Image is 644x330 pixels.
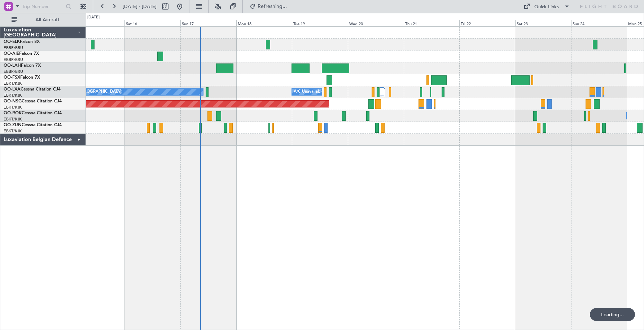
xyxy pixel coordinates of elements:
[236,20,292,26] div: Mon 18
[180,20,236,26] div: Sun 17
[348,20,404,26] div: Wed 20
[4,128,22,134] a: EBKT/KJK
[69,20,125,26] div: Fri 15
[4,123,22,127] span: OO-ZUN
[571,20,627,26] div: Sun 24
[515,20,571,26] div: Sat 23
[4,105,22,110] a: EBKT/KJK
[4,75,40,80] a: OO-FSXFalcon 7X
[4,52,19,56] span: OO-AIE
[257,4,288,9] span: Refreshing...
[22,1,63,12] input: Trip Number
[19,17,76,22] span: All Aircraft
[520,1,573,12] button: Quick Links
[292,20,348,26] div: Tue 19
[246,1,290,12] button: Refreshing...
[4,57,23,62] a: EBBR/BRU
[4,63,21,68] span: OO-LAH
[4,52,39,56] a: OO-AIEFalcon 7X
[4,99,22,104] span: OO-NSG
[4,111,22,115] span: OO-ROK
[404,20,460,26] div: Thu 21
[4,75,20,80] span: OO-FSX
[4,87,61,92] a: OO-LXACessna Citation CJ4
[4,111,62,115] a: OO-ROKCessna Citation CJ4
[4,63,41,68] a: OO-LAHFalcon 7X
[459,20,515,26] div: Fri 22
[123,3,157,10] span: [DATE] - [DATE]
[4,40,40,44] a: OO-ELKFalcon 8X
[124,20,180,26] div: Sat 16
[4,69,23,74] a: EBBR/BRU
[87,14,100,21] div: [DATE]
[534,4,559,11] div: Quick Links
[4,87,21,92] span: OO-LXA
[294,87,324,97] div: A/C Unavailable
[4,116,22,122] a: EBKT/KJK
[4,123,62,127] a: OO-ZUNCessna Citation CJ4
[8,14,78,26] button: All Aircraft
[4,45,23,50] a: EBBR/BRU
[590,308,635,321] div: Loading...
[4,99,62,104] a: OO-NSGCessna Citation CJ4
[4,93,22,98] a: EBKT/KJK
[4,40,20,44] span: OO-ELK
[4,81,22,86] a: EBKT/KJK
